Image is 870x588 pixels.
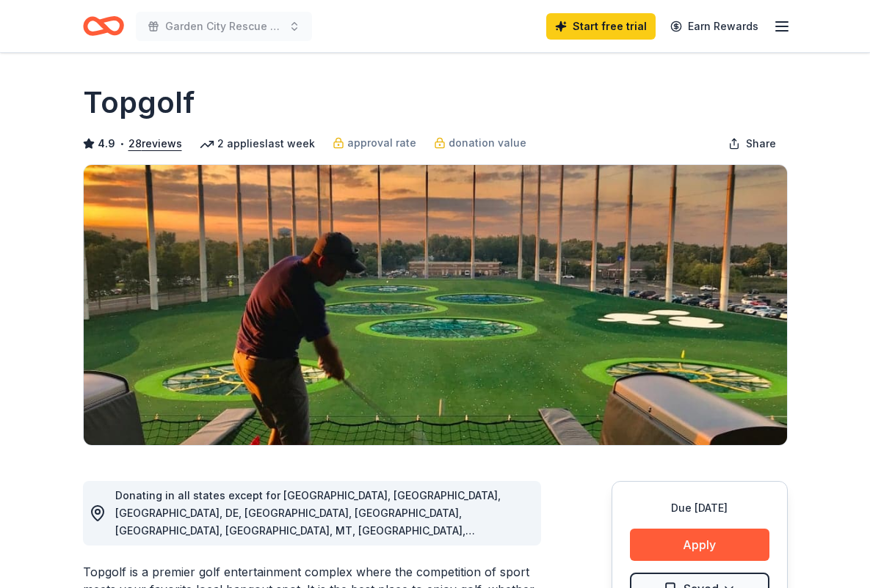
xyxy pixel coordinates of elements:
button: Apply [630,529,769,561]
span: donation value [449,134,526,152]
span: Garden City Rescue Mission Charity Dinner and Silent Auction [165,18,283,35]
a: approval rate [333,134,416,152]
button: 28reviews [128,135,182,152]
a: donation value [434,134,526,152]
span: • [119,138,124,150]
div: Due [DATE] [630,499,769,517]
a: Start free trial [546,13,656,40]
button: Share [717,129,788,158]
img: Image for Topgolf [84,165,787,445]
span: Donating in all states except for [GEOGRAPHIC_DATA], [GEOGRAPHIC_DATA], [GEOGRAPHIC_DATA], DE, [G... [115,489,501,572]
div: 2 applies last week [200,135,315,152]
span: Share [746,135,776,152]
a: Home [83,9,124,43]
span: 4.9 [98,135,115,152]
span: approval rate [347,134,416,152]
button: Garden City Rescue Mission Charity Dinner and Silent Auction [136,12,312,41]
h1: Topgolf [83,82,195,123]
a: Earn Rewards [661,13,767,40]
